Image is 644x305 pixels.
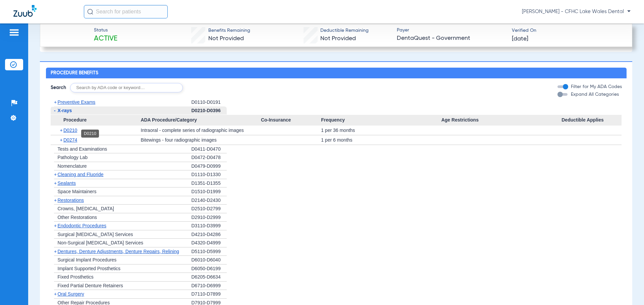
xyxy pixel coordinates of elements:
[58,223,107,228] span: Endodontic Procedures
[570,83,622,90] label: Filter for My ADA Codes
[58,198,84,203] span: Restorations
[94,34,117,44] span: Active
[192,170,227,179] div: D1110-D1330
[58,163,87,169] span: Nomenclature
[63,128,77,133] span: D0210
[192,264,227,273] div: D6050-D6199
[320,27,369,34] span: Deductible Remaining
[512,35,528,43] span: [DATE]
[141,135,261,145] div: Bitewings - four radiographic images
[441,115,562,126] span: Age Restrictions
[192,179,227,188] div: D1351-D1355
[192,247,227,256] div: D5110-D5999
[58,283,123,288] span: Fixed Partial Denture Retainers
[54,249,57,254] span: +
[192,273,227,282] div: D6205-D6634
[192,256,227,264] div: D6010-D6040
[610,273,644,305] iframe: Chat Widget
[58,249,179,254] span: Dentures, Denture Adjustments, Denture Repairs, Relining
[84,5,168,18] input: Search for patients
[58,232,133,237] span: Surgical [MEDICAL_DATA] Services
[51,115,141,126] span: Procedure
[397,34,506,43] span: DentaQuest - Government
[192,162,227,171] div: D0479-D0999
[94,27,117,34] span: Status
[54,99,57,105] span: +
[192,205,227,213] div: D2510-D2799
[58,274,94,280] span: Fixed Prosthetics
[58,180,76,186] span: Sealants
[70,83,183,92] input: Search by ADA code or keyword…
[192,222,227,230] div: D3110-D3999
[192,282,227,290] div: D6710-D6999
[60,135,64,145] span: +
[58,146,107,152] span: Tests and Examinations
[320,35,356,42] span: Not Provided
[54,108,56,113] span: -
[54,291,57,297] span: +
[208,35,244,42] span: Not Provided
[192,153,227,162] div: D0472-D0478
[58,189,97,194] span: Space Maintainers
[321,115,441,126] span: Frequency
[58,240,143,245] span: Non-Surgical [MEDICAL_DATA] Services
[58,257,117,262] span: Surgical Implant Procedures
[58,215,97,220] span: Other Restorations
[54,172,57,177] span: +
[58,266,121,271] span: Implant Supported Prosthetics
[522,8,631,15] span: [PERSON_NAME] - CFHC Lake Wales Dental
[58,108,72,113] span: X-rays
[192,213,227,222] div: D2910-D2999
[13,5,37,17] img: Zuub Logo
[321,126,441,135] div: 1 per 36 months
[512,27,621,34] span: Verified On
[46,68,627,78] h2: Procedure Benefits
[54,223,57,228] span: +
[81,130,99,138] div: D0210
[192,230,227,239] div: D4210-D4286
[51,84,66,91] span: Search
[192,187,227,196] div: D1510-D1999
[192,239,227,247] div: D4320-D4999
[208,27,250,34] span: Benefits Remaining
[192,106,227,115] div: D0210-D0396
[58,206,114,211] span: Crowns, [MEDICAL_DATA]
[58,155,88,160] span: Pathology Lab
[571,92,619,97] span: Expand All Categories
[54,180,57,186] span: +
[192,98,227,106] div: D0110-D0191
[192,145,227,154] div: D0411-D0470
[192,290,227,299] div: D7110-D7899
[58,291,84,297] span: Oral Surgery
[63,137,77,143] span: D0274
[141,115,261,126] span: ADA Procedure/Category
[58,172,104,177] span: Cleaning and Fluoride
[561,115,622,126] span: Deductible Applies
[60,126,64,135] span: +
[54,198,57,203] span: +
[397,27,506,34] span: Payer
[141,126,261,135] div: Intraoral - complete series of radiographic images
[58,99,96,105] span: Preventive Exams
[9,28,19,36] img: hamburger-icon
[321,135,441,145] div: 1 per 6 months
[261,115,321,126] span: Co-Insurance
[192,196,227,205] div: D2140-D2430
[87,9,93,15] img: Search Icon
